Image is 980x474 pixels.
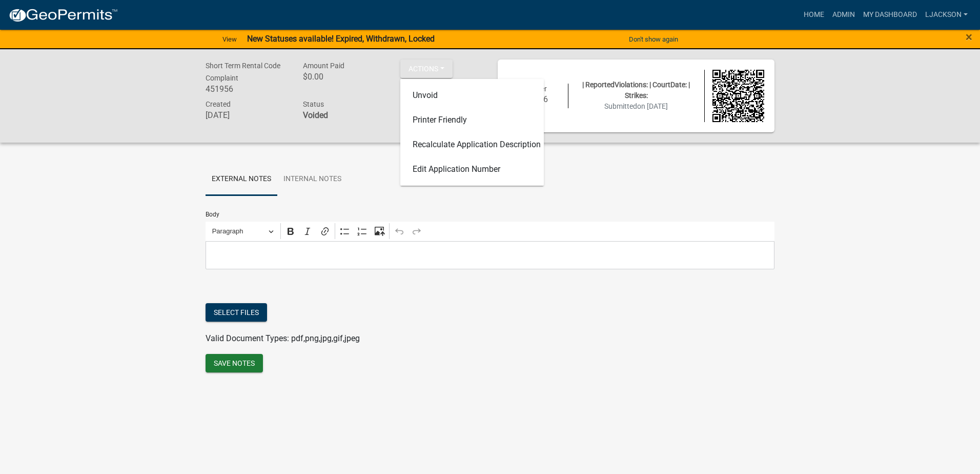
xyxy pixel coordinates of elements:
[303,100,324,108] span: Status
[206,303,267,322] button: Select files
[303,72,385,82] h6: $0.00
[400,132,544,157] a: Recalculate Application Description
[206,333,360,343] span: Valid Document Types: pdf,png,jpg,gif,jpeg
[828,5,859,25] a: Admin
[208,223,278,239] button: Paragraph, Heading
[206,354,263,372] button: Save Notes
[206,211,219,218] label: Body
[400,83,544,108] a: Unvoid
[859,5,921,25] a: My Dashboard
[277,163,348,196] a: Internal Notes
[303,62,344,70] span: Amount Paid
[966,30,972,44] span: ×
[206,163,277,196] a: External Notes
[800,5,828,25] a: Home
[625,31,682,48] button: Don't show again
[206,84,288,94] h6: 451956
[400,157,544,182] a: Edit Application Number
[400,108,544,132] a: Printer Friendly
[247,34,435,44] strong: New Statuses available! Expired, Withdrawn, Locked
[206,241,774,269] div: Editor editing area: main. Press Alt+0 for help.
[921,5,972,25] a: ljackson
[206,62,280,82] span: Short Term Rental Code Complaint
[582,81,690,100] span: | ReportedViolations: | CourtDate: | Strikes:
[966,31,972,43] button: Close
[206,222,774,241] div: Editor toolbar
[604,102,668,110] span: Submitted on [DATE]
[218,31,241,48] a: View
[303,110,328,120] strong: Voided
[712,70,765,122] img: QR code
[206,100,231,108] span: Created
[400,79,544,186] div: Actions
[206,110,288,120] h6: [DATE]
[400,60,453,78] button: Actions
[212,225,266,238] span: Paragraph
